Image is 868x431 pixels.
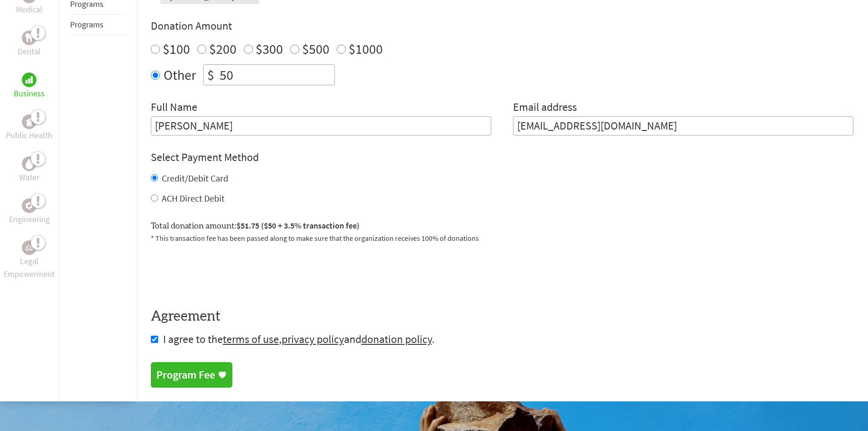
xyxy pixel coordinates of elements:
img: Public Health [26,117,33,126]
p: Medical [16,3,42,16]
img: Water [26,158,33,169]
a: Public HealthPublic Health [6,114,52,142]
div: Dental [22,31,36,45]
a: DentalDental [18,31,41,58]
input: Enter Amount [218,65,334,85]
label: $300 [256,40,283,57]
div: Business [22,73,36,87]
a: privacy policy [282,332,344,346]
label: $1000 [349,40,383,57]
input: Enter Full Name [151,116,491,135]
img: Business [26,76,33,83]
a: EngineeringEngineering [9,198,50,226]
div: Water [22,156,36,171]
label: Other [164,64,196,85]
h4: Donation Amount [151,19,853,33]
div: $ [204,65,218,85]
a: Program Fee [151,362,232,388]
p: * This transaction fee has been passed along to make sure that the organization receives 100% of ... [151,233,853,244]
a: Legal EmpowermentLegal Empowerment [2,240,57,280]
div: Engineering [22,198,36,213]
a: BusinessBusiness [14,73,45,100]
label: Email address [513,100,577,116]
p: Legal Empowerment [2,255,57,280]
a: WaterWater [19,156,39,184]
label: Total donation amount: [151,219,360,233]
p: Dental [18,45,41,58]
label: $100 [163,40,190,57]
label: Credit/Debit Card [162,172,228,184]
label: Full Name [151,100,197,116]
label: $200 [209,40,236,57]
h4: Agreement [151,308,853,325]
li: Programs [70,15,125,35]
p: Engineering [9,213,50,226]
span: $51.75 ($50 + 3.5% transaction fee) [236,220,360,231]
label: ACH Direct Debit [162,192,225,204]
a: Programs [70,19,103,30]
img: Dental [26,33,33,42]
span: I agree to the , and . [163,332,435,346]
p: Water [19,171,39,184]
div: Program Fee [156,368,215,382]
label: $500 [302,40,329,57]
a: terms of use [223,332,279,346]
p: Public Health [6,129,52,142]
a: donation policy [361,332,432,346]
input: Your Email [513,116,853,135]
p: Business [14,87,45,100]
h4: Select Payment Method [151,150,853,165]
div: Legal Empowerment [22,240,36,255]
div: Public Health [22,114,36,129]
img: Engineering [26,202,33,209]
img: Legal Empowerment [26,245,33,250]
iframe: reCAPTCHA [151,254,289,290]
